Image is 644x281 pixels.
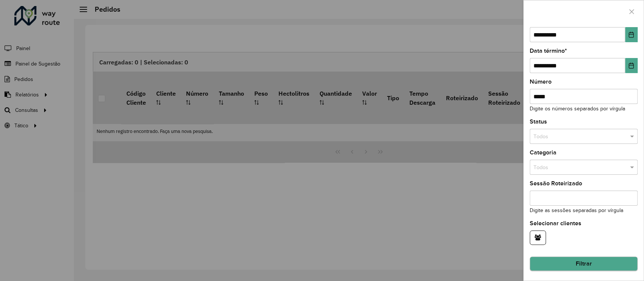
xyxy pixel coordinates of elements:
[530,117,547,126] label: Status
[625,58,638,73] button: Choose Date
[530,106,625,111] small: Digite os números separados por vírgula
[625,27,638,42] button: Choose Date
[530,219,581,228] label: Selecionar clientes
[530,46,567,55] label: Data término
[530,208,623,213] small: Digite as sessões separadas por vírgula
[530,77,552,86] label: Número
[530,179,582,188] label: Sessão Roteirizado
[530,257,638,271] button: Filtrar
[530,148,556,157] label: Categoria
